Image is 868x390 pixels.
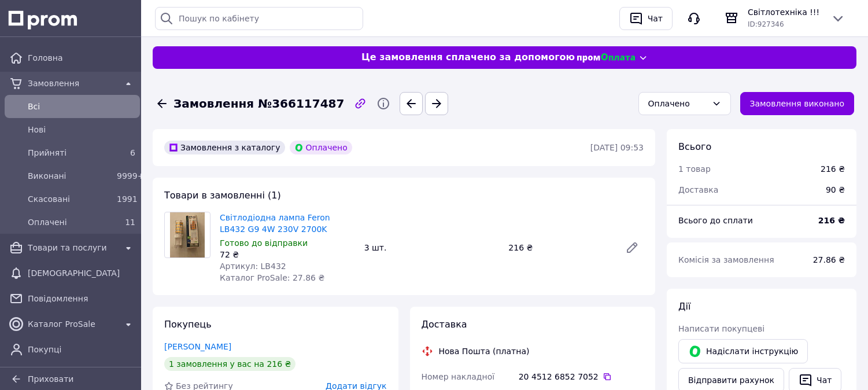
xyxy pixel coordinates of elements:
[678,164,711,174] span: 1 товар
[645,10,665,27] div: Чат
[819,177,852,203] div: 90 ₴
[504,240,616,256] div: 216 ₴
[648,97,707,110] div: Оплачено
[748,6,822,18] span: Світлотехніка !!!
[678,216,753,225] span: Всього до сплати
[220,238,308,248] span: Готово до відправки
[519,371,644,382] div: 20 4512 6852 7052
[360,240,504,256] div: 3 шт.
[28,124,135,135] span: Нові
[173,95,344,112] span: Замовлення №366117487
[818,216,845,225] b: 216 ₴
[164,357,296,371] div: 1 замовлення у вас на 216 ₴
[125,218,135,227] span: 11
[436,345,533,357] div: Нова Пошта (платна)
[620,236,644,259] a: Редагувати
[678,141,711,152] span: Всього
[28,170,112,182] span: Виконані
[220,273,324,282] span: Каталог ProSale: 27.86 ₴
[170,212,205,257] img: Світлодіодна лампа Feron LB432 G9 4W 230V 2700K
[117,171,144,181] span: 9999+
[590,143,644,152] time: [DATE] 09:53
[28,101,135,112] span: Всi
[130,148,135,157] span: 6
[28,52,135,64] span: Головна
[28,147,112,159] span: Прийняті
[28,78,117,89] span: Замовлення
[678,301,690,312] span: Дії
[28,267,135,279] span: [DEMOGRAPHIC_DATA]
[28,374,73,384] span: Приховати
[678,185,718,194] span: Доставка
[117,194,138,204] span: 1991
[28,344,135,355] span: Покупці
[821,163,845,175] div: 216 ₴
[28,242,117,253] span: Товари та послуги
[220,213,330,234] a: Світлодіодна лампа Feron LB432 G9 4W 230V 2700K
[422,319,467,330] span: Доставка
[28,216,112,228] span: Оплачені
[164,319,212,330] span: Покупець
[28,318,117,330] span: Каталог ProSale
[164,141,285,154] div: Замовлення з каталогу
[164,190,281,201] span: Товари в замовленні (1)
[678,324,764,333] span: Написати покупцеві
[220,249,355,260] div: 72 ₴
[155,7,363,30] input: Пошук по кабінету
[678,255,774,264] span: Комісія за замовлення
[164,342,231,351] a: [PERSON_NAME]
[28,293,135,304] span: Повідомлення
[361,51,575,64] span: Це замовлення сплачено за допомогою
[813,255,845,264] span: 27.86 ₴
[28,193,112,205] span: Скасовані
[290,141,352,154] div: Оплачено
[748,20,784,28] span: ID: 927346
[619,7,673,30] button: Чат
[740,92,855,115] button: Замовлення виконано
[422,372,495,381] span: Номер накладної
[220,262,286,271] span: Артикул: LB432
[678,339,808,363] button: Надіслати інструкцію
